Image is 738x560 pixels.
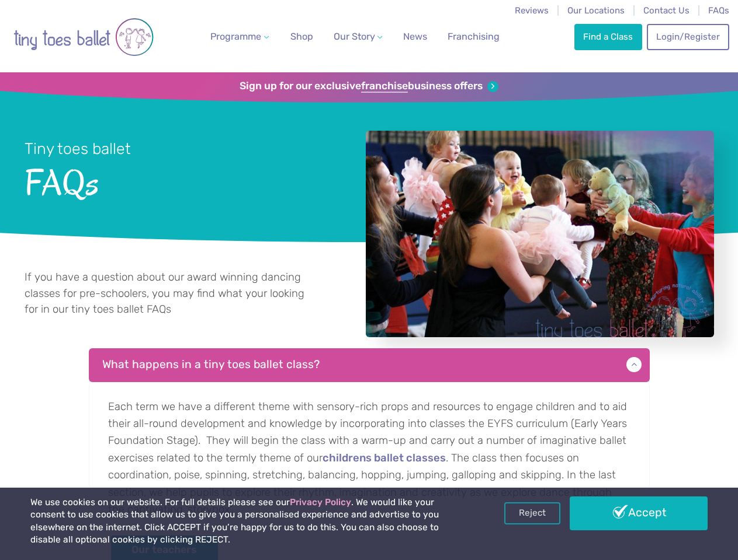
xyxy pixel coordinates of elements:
[403,31,427,42] span: News
[206,25,273,48] a: Programme
[25,269,314,318] p: If you have a question about our award winning dancing classes for pre-schoolers, you may find wh...
[567,5,625,16] a: Our Locations
[574,24,642,50] a: Find a Class
[210,31,261,42] span: Programme
[334,31,375,42] span: Our Story
[89,348,650,382] p: What happens in a tiny toes ballet class?
[13,8,154,66] img: tiny toes ballet
[515,5,549,16] a: Reviews
[290,31,313,42] span: Shop
[570,496,708,530] a: Accept
[647,24,729,50] a: Login/Register
[286,25,318,48] a: Shop
[708,5,729,16] a: FAQs
[504,502,560,524] a: Reject
[328,25,387,48] a: Our Story
[25,139,131,158] small: Tiny toes ballet
[361,80,408,93] strong: franchise
[290,497,351,508] a: Privacy Policy
[240,80,498,93] a: Sign up for our exclusivefranchisebusiness offers
[25,159,335,202] span: FAQs
[399,25,432,48] a: News
[30,496,470,547] p: We use cookies on our website. For full details please see our . We would like your consent to us...
[323,453,446,464] a: childrens ballet classes
[643,5,690,16] a: Contact Us
[448,31,500,42] span: Franchising
[443,25,504,48] a: Franchising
